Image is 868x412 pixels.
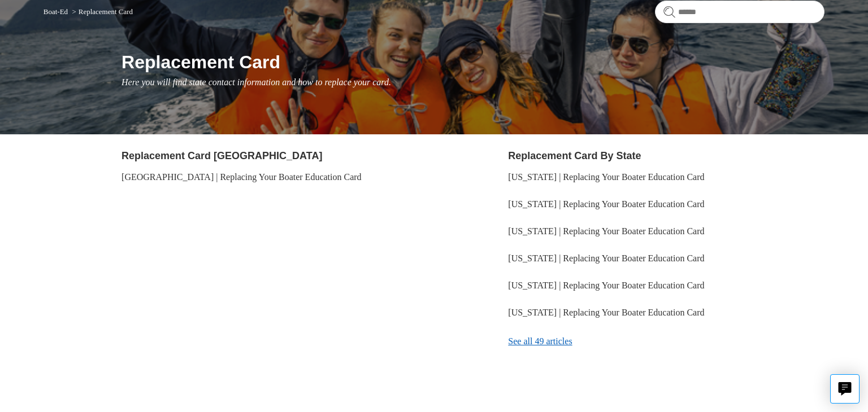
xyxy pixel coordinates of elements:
input: Search [655,1,824,23]
a: Boat-Ed [44,7,68,16]
h1: Replacement Card [121,49,824,76]
a: Replacement Card [GEOGRAPHIC_DATA] [121,150,322,161]
a: [US_STATE] | Replacing Your Boater Education Card [508,226,704,236]
a: Replacement Card By State [508,150,641,161]
a: See all 49 articles [508,326,824,357]
a: [GEOGRAPHIC_DATA] | Replacing Your Boater Education Card [121,172,362,182]
a: [US_STATE] | Replacing Your Boater Education Card [508,172,704,182]
a: [US_STATE] | Replacing Your Boater Education Card [508,253,704,263]
p: Here you will find state contact information and how to replace your card. [121,76,824,89]
li: Boat-Ed [44,7,70,16]
button: Live chat [830,374,860,404]
li: Replacement Card [70,7,133,16]
a: [US_STATE] | Replacing Your Boater Education Card [508,199,704,209]
a: [US_STATE] | Replacing Your Boater Education Card [508,308,704,317]
a: [US_STATE] | Replacing Your Boater Education Card [508,280,704,290]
